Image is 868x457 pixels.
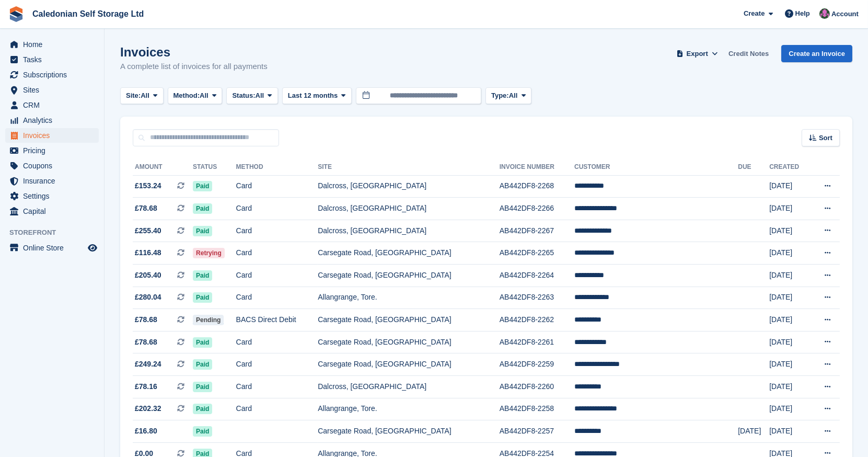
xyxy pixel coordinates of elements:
[135,247,161,258] span: £116.48
[831,9,859,19] span: Account
[500,376,574,398] td: AB442DF8-2260
[769,309,810,332] td: [DATE]
[318,159,500,176] th: Site
[173,90,200,101] span: Method:
[500,175,574,198] td: AB442DF8-2268
[23,113,86,128] span: Analytics
[256,90,264,101] span: All
[5,189,99,203] a: menu
[135,381,157,392] span: £78.16
[232,90,255,101] span: Status:
[135,337,157,348] span: £78.68
[193,270,212,281] span: Paid
[200,90,209,101] span: All
[23,37,86,52] span: Home
[769,159,810,176] th: Created
[5,158,99,173] a: menu
[236,376,318,398] td: Card
[318,353,500,376] td: Carsegate Road, [GEOGRAPHIC_DATA]
[236,287,318,309] td: Card
[226,87,277,105] button: Status: All
[236,175,318,198] td: Card
[318,220,500,242] td: Dalcross, [GEOGRAPHIC_DATA]
[23,204,86,219] span: Capital
[769,376,810,398] td: [DATE]
[5,67,99,82] a: menu
[193,181,212,191] span: Paid
[819,133,832,143] span: Sort
[135,292,161,303] span: £280.04
[23,83,86,97] span: Sites
[288,90,338,101] span: Last 12 months
[135,314,157,325] span: £78.68
[135,180,161,191] span: £153.24
[795,8,810,19] span: Help
[769,198,810,220] td: [DATE]
[318,376,500,398] td: Dalcross, [GEOGRAPHIC_DATA]
[5,98,99,112] a: menu
[5,174,99,188] a: menu
[500,287,574,309] td: AB442DF8-2263
[500,265,574,287] td: AB442DF8-2264
[318,242,500,265] td: Carsegate Road, [GEOGRAPHIC_DATA]
[23,67,86,82] span: Subscriptions
[500,398,574,420] td: AB442DF8-2258
[28,5,148,22] a: Caledonian Self Storage Ltd
[318,287,500,309] td: Allangrange, Tore.
[141,90,149,101] span: All
[86,242,99,254] a: Preview store
[738,420,769,443] td: [DATE]
[23,98,86,112] span: CRM
[236,242,318,265] td: Card
[5,241,99,255] a: menu
[744,8,765,19] span: Create
[318,265,500,287] td: Carsegate Road, [GEOGRAPHIC_DATA]
[781,45,852,62] a: Create an Invoice
[193,315,224,325] span: Pending
[318,175,500,198] td: Dalcross, [GEOGRAPHIC_DATA]
[193,426,212,437] span: Paid
[135,270,161,281] span: £205.40
[318,420,500,443] td: Carsegate Road, [GEOGRAPHIC_DATA]
[509,90,518,101] span: All
[135,225,161,236] span: £255.40
[23,158,86,173] span: Coupons
[769,220,810,242] td: [DATE]
[500,353,574,376] td: AB442DF8-2259
[769,331,810,353] td: [DATE]
[236,398,318,420] td: Card
[135,426,157,437] span: £16.80
[23,52,86,67] span: Tasks
[23,143,86,158] span: Pricing
[236,198,318,220] td: Card
[500,159,574,176] th: Invoice Number
[500,420,574,443] td: AB442DF8-2257
[769,398,810,420] td: [DATE]
[5,204,99,219] a: menu
[193,292,212,303] span: Paid
[318,331,500,353] td: Carsegate Road, [GEOGRAPHIC_DATA]
[5,113,99,128] a: menu
[500,198,574,220] td: AB442DF8-2266
[193,382,212,392] span: Paid
[135,403,161,414] span: £202.32
[135,359,161,370] span: £249.24
[126,90,141,101] span: Site:
[769,242,810,265] td: [DATE]
[724,45,773,62] a: Credit Notes
[135,203,157,214] span: £78.68
[23,174,86,188] span: Insurance
[236,159,318,176] th: Method
[574,159,738,176] th: Customer
[193,337,212,348] span: Paid
[193,203,212,214] span: Paid
[120,61,268,73] p: A complete list of invoices for all payments
[500,309,574,332] td: AB442DF8-2262
[5,83,99,97] a: menu
[819,8,830,19] img: Lois Holling
[23,128,86,143] span: Invoices
[318,309,500,332] td: Carsegate Road, [GEOGRAPHIC_DATA]
[236,353,318,376] td: Card
[5,37,99,52] a: menu
[500,242,574,265] td: AB442DF8-2265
